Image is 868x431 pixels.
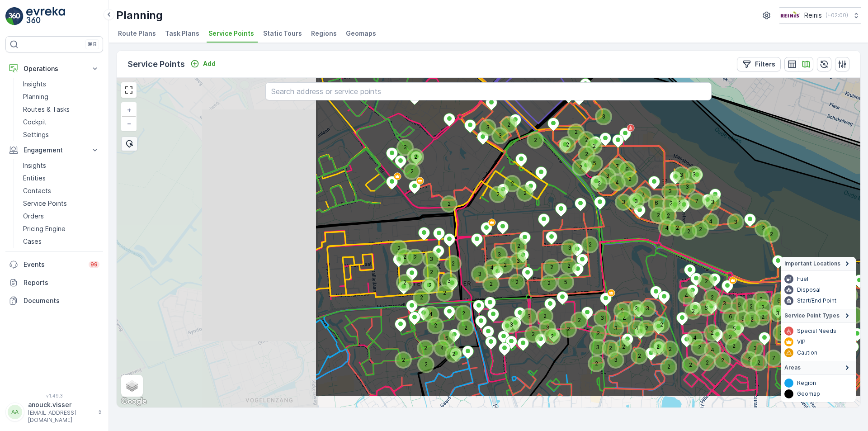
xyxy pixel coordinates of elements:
div: 2 [392,242,397,247]
div: 2 [623,172,637,186]
div: 3 [641,302,654,315]
div: 2 [398,276,411,289]
div: 5 [588,156,593,162]
div: 4 [424,308,429,313]
div: 2 [670,221,684,235]
div: 3 [680,180,694,194]
div: 5 [559,275,564,281]
div: 3 [629,194,635,200]
div: 4 [618,312,631,326]
div: 2 [682,225,695,238]
div: 2 [756,310,769,324]
div: 6 [699,301,705,307]
div: 2 [545,330,551,335]
div: 4 [688,331,693,336]
div: 2 [651,340,656,346]
div: 2 [457,307,462,312]
div: 3 [729,215,742,229]
div: 3 [595,311,601,317]
div: 4 [679,289,693,303]
div: 2 [392,242,406,255]
p: Settings [23,130,49,139]
div: 6 [650,196,663,210]
div: 5 [559,275,572,289]
div: 3 [771,307,776,312]
div: 2 [405,165,410,170]
div: 2 [502,118,507,123]
div: 2 [409,150,414,156]
p: Entities [23,174,46,183]
div: 7 [636,188,642,194]
img: logo_light-DOdMpM7g.png [26,7,65,25]
div: 3 [563,241,568,246]
div: 2 [672,197,686,210]
div: 2 [398,276,403,281]
div: 3 [717,297,731,310]
div: 4 [618,312,623,317]
div: 2 [409,150,422,164]
div: 2 [545,260,550,266]
div: 2 [561,138,574,152]
div: 4 [610,176,616,181]
div: 2 [574,161,587,174]
div: 3 [617,195,622,201]
div: 3 [609,322,623,335]
div: 2 [651,340,665,354]
div: 2 [664,197,678,210]
div: 6 [699,301,713,315]
div: 2 [583,238,597,251]
div: 2 [512,239,517,245]
div: 3 [663,185,677,198]
button: Filters [737,57,781,71]
div: 6 [724,310,729,315]
div: 2 [764,227,770,233]
div: 4 [485,261,491,266]
div: 2 [604,341,609,347]
div: 7 [636,188,650,202]
div: 3 [541,321,546,327]
div: 2 [528,133,534,139]
div: 2 [419,341,424,347]
div: 3 [505,318,510,323]
div: 2 [699,275,713,288]
a: Cockpit [19,116,103,128]
div: 2 [459,321,472,335]
div: 2 [587,139,601,153]
div: 2 [398,250,403,256]
div: 2 [651,208,665,222]
div: 2 [686,304,692,310]
div: 2 [438,286,443,292]
p: ( +02:00 ) [826,12,848,19]
a: Routes & Tasks [19,103,103,116]
div: 2 [538,309,552,323]
div: 2 [745,313,750,318]
div: 3 [717,297,723,302]
div: 2 [505,177,511,182]
div: 2 [640,322,645,327]
div: 2 [640,322,653,335]
div: 3 [492,248,506,261]
p: Operations [24,64,85,73]
div: 2 [651,208,657,214]
div: 2 [498,258,504,264]
div: 2 [542,276,547,282]
div: 3 [729,215,734,221]
div: 2 [425,265,430,271]
div: 2 [587,139,593,145]
a: Documents [5,292,103,310]
div: 2 [542,276,556,290]
div: 7 [690,194,695,200]
div: 6 [772,294,778,299]
div: 6 [732,298,746,312]
button: Operations [5,60,103,78]
div: 2 [591,327,597,332]
p: Cases [23,237,42,246]
div: 2 [569,125,575,131]
div: 6 [620,163,626,168]
div: 2 [745,313,759,327]
div: 2 [526,327,532,333]
a: Pricing Engine [19,223,103,235]
div: 4 [630,322,635,327]
a: Contacts [19,185,103,197]
div: 2 [705,291,719,304]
